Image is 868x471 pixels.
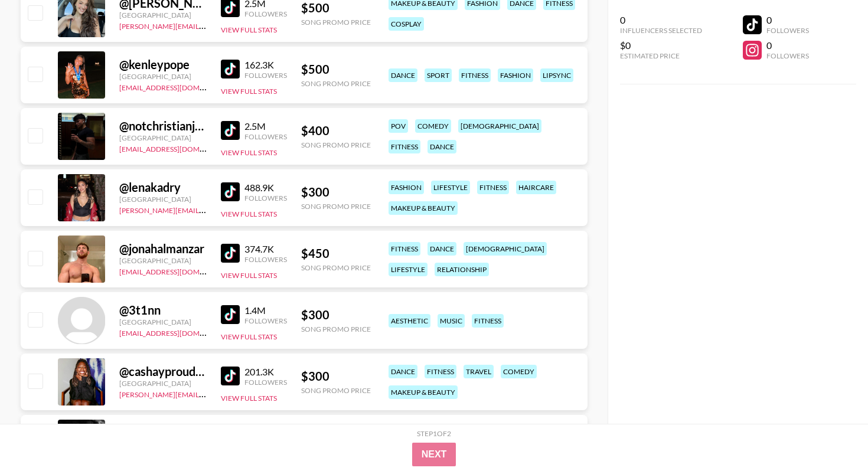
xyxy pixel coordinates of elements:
div: $ 500 [301,62,371,77]
div: 374.7K [244,243,287,255]
div: Followers [766,26,809,35]
div: Followers [244,9,287,18]
div: Song Promo Price [301,202,371,211]
div: lipsync [540,68,573,82]
div: Step 1 of 2 [417,429,451,438]
div: Followers [244,378,287,387]
button: View Full Stats [221,25,277,34]
div: Song Promo Price [301,325,371,333]
div: @ kenleypope [119,57,207,72]
div: $ 300 [301,369,371,384]
a: [EMAIL_ADDRESS][DOMAIN_NAME] [119,265,238,276]
button: View Full Stats [221,87,277,96]
div: lifestyle [431,181,470,194]
button: View Full Stats [221,210,277,218]
div: Followers [244,194,287,202]
button: Next [412,443,456,466]
img: TikTok [221,121,240,140]
div: fashion [389,181,424,194]
div: dance [428,242,456,256]
div: $ 400 [301,123,371,138]
div: Song Promo Price [301,18,371,27]
div: Song Promo Price [301,386,371,395]
div: fitness [477,181,509,194]
div: @ jonahalmanzar [119,241,207,256]
div: [GEOGRAPHIC_DATA] [119,11,207,19]
div: fitness [472,314,504,328]
div: fitness [425,365,456,378]
div: fitness [389,242,420,256]
div: Song Promo Price [301,79,371,88]
div: cosplay [389,17,424,31]
div: pov [389,119,408,133]
div: lifestyle [389,263,428,276]
div: 1.4M [244,305,287,316]
div: Followers [244,316,287,325]
div: $ 450 [301,246,371,261]
div: 0 [766,14,809,26]
div: [GEOGRAPHIC_DATA] [119,379,207,388]
img: TikTok [221,305,240,324]
div: $ 300 [301,185,371,199]
img: TikTok [221,367,240,385]
button: View Full Stats [221,332,277,341]
div: haircare [516,181,556,194]
div: @ lenakadry [119,180,207,195]
div: 162.3K [244,59,287,71]
div: relationship [435,263,489,276]
div: Followers [244,132,287,141]
div: [GEOGRAPHIC_DATA] [119,318,207,326]
div: @ cashayproudfoot [119,364,207,379]
div: sport [425,68,452,82]
div: travel [464,365,494,378]
div: 201.3K [244,366,287,378]
a: [PERSON_NAME][EMAIL_ADDRESS][DOMAIN_NAME] [119,388,294,399]
div: dance [389,68,417,82]
div: 2.5M [244,120,287,132]
a: [EMAIL_ADDRESS][DOMAIN_NAME] [119,142,238,153]
div: makeup & beauty [389,201,458,215]
div: fitness [459,68,491,82]
div: comedy [501,365,537,378]
div: comedy [415,119,451,133]
button: View Full Stats [221,394,277,403]
div: Followers [244,255,287,264]
a: [PERSON_NAME][EMAIL_ADDRESS][DOMAIN_NAME] [119,204,294,215]
div: makeup & beauty [389,385,458,399]
button: View Full Stats [221,271,277,280]
div: [GEOGRAPHIC_DATA] [119,256,207,265]
img: TikTok [221,182,240,201]
div: [DEMOGRAPHIC_DATA] [464,242,547,256]
div: aesthetic [389,314,430,328]
div: $0 [620,40,702,51]
img: TikTok [221,244,240,263]
div: $ 500 [301,1,371,15]
div: $ 300 [301,308,371,322]
div: 0 [766,40,809,51]
div: Song Promo Price [301,263,371,272]
div: Influencers Selected [620,26,702,35]
a: [PERSON_NAME][EMAIL_ADDRESS][DOMAIN_NAME] [119,19,294,31]
div: [DEMOGRAPHIC_DATA] [458,119,541,133]
div: 488.9K [244,182,287,194]
a: [EMAIL_ADDRESS][DOMAIN_NAME] [119,81,238,92]
div: @ 3t1nn [119,303,207,318]
div: [GEOGRAPHIC_DATA] [119,195,207,204]
div: [GEOGRAPHIC_DATA] [119,133,207,142]
iframe: Drift Widget Chat Controller [809,412,854,457]
div: Song Promo Price [301,140,371,149]
a: [EMAIL_ADDRESS][DOMAIN_NAME] [119,326,238,338]
div: fitness [389,140,420,153]
div: dance [389,365,417,378]
button: View Full Stats [221,148,277,157]
img: TikTok [221,60,240,78]
div: [GEOGRAPHIC_DATA] [119,72,207,81]
div: fashion [498,68,533,82]
div: Followers [766,51,809,60]
div: @ notchristianjay [119,119,207,133]
div: 0 [620,14,702,26]
div: music [438,314,465,328]
div: Followers [244,71,287,80]
div: Estimated Price [620,51,702,60]
div: dance [428,140,456,153]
